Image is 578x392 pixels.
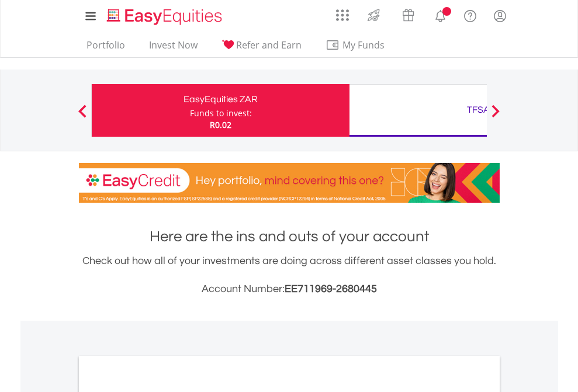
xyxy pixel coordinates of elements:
a: Notifications [425,3,455,26]
h1: Here are the ins and outs of your account [79,226,500,247]
button: Next [484,110,507,122]
a: FAQ's and Support [455,3,485,26]
img: EasyEquities_Logo.png [105,7,227,26]
a: My Profile [485,3,515,29]
a: Portfolio [82,39,130,57]
span: My Funds [326,37,402,53]
div: EasyEquities ZAR [99,91,342,107]
div: Funds to invest: [190,107,252,119]
img: thrive-v2.svg [364,6,383,25]
a: Invest Now [144,39,202,57]
span: EE711969-2680445 [285,283,377,294]
div: Check out how all of your investments are doing across different asset classes you hold. [79,253,500,297]
button: Previous [71,110,94,122]
img: EasyCredit Promotion Banner [79,163,500,203]
span: Refer and Earn [236,39,302,51]
a: Refer and Earn [217,39,306,57]
a: Vouchers [391,3,425,25]
img: vouchers-v2.svg [399,6,418,25]
span: R0.02 [210,119,231,130]
a: Home page [102,3,227,26]
a: AppsGrid [328,3,357,22]
img: grid-menu-icon.svg [336,9,349,22]
h3: Account Number: [79,281,500,297]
